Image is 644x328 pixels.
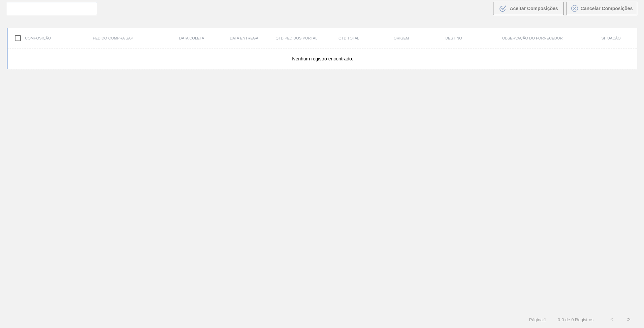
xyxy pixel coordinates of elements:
[292,56,353,61] span: Nenhum registro encontrado.
[375,36,428,40] div: Origem
[165,36,218,40] div: Data coleta
[620,311,637,328] button: >
[480,36,585,40] div: Observação do Fornecedor
[8,31,61,45] div: Composição
[323,36,375,40] div: Qtd Total
[604,311,620,328] button: <
[270,36,323,40] div: Qtd Pedidos Portal
[218,36,270,40] div: Data entrega
[585,36,637,40] div: Situação
[581,6,633,11] span: Cancelar Composições
[427,36,480,40] div: Destino
[61,36,165,40] div: Pedido Compra SAP
[567,2,637,15] button: Cancelar Composições
[510,6,558,11] span: Aceitar Composições
[556,317,593,322] span: 0 - 0 de 0 Registros
[493,2,564,15] button: Aceitar Composições
[529,317,546,322] span: Página : 1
